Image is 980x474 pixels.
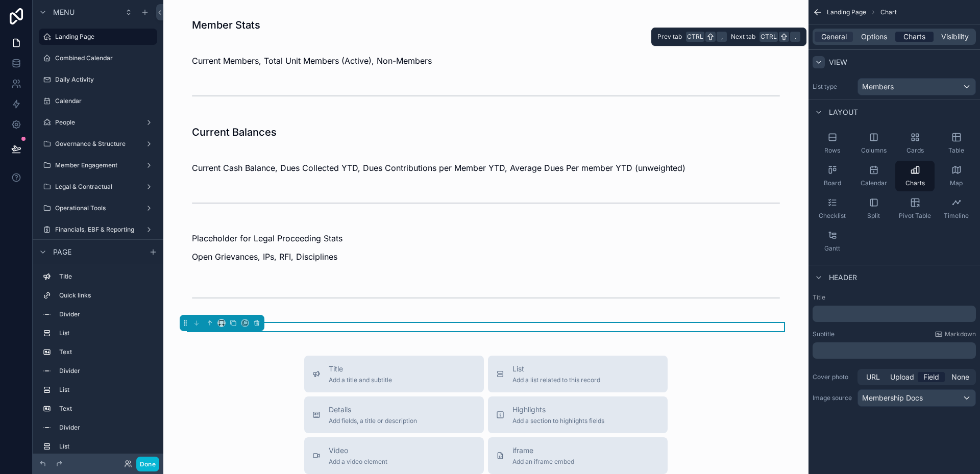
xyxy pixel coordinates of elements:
span: List [512,364,600,374]
button: TitleAdd a title and subtitle [304,356,484,392]
label: Divider [59,367,153,375]
button: Map [937,161,976,191]
span: Map [950,179,963,187]
div: scrollable content [33,264,163,454]
a: Operational Tools [39,200,157,216]
button: ListAdd a list related to this record [488,356,668,392]
label: People [55,118,141,127]
label: Image source [813,394,853,402]
span: Details [329,405,417,415]
label: Divider [59,310,153,318]
span: Add a title and subtitle [329,376,392,384]
label: Daily Activity [55,76,155,84]
span: Add a section to highlights fields [512,417,604,425]
button: DetailsAdd fields, a title or description [304,396,484,433]
label: Operational Tools [55,204,141,212]
button: Table [937,128,976,159]
label: Combined Calendar [55,54,155,62]
span: None [951,372,969,382]
label: Financials, EBF & Reporting [55,226,141,234]
span: Highlights [512,405,604,415]
button: HighlightsAdd a section to highlights fields [488,396,668,433]
span: Members [862,82,894,92]
label: Divider [59,423,153,432]
label: List [59,442,153,451]
label: Title [59,272,153,281]
span: Timeline [944,212,969,220]
a: Landing Page [39,29,157,45]
span: Ctrl [686,32,704,42]
span: Landing Page [827,8,866,16]
a: Calendar [39,93,157,109]
label: Member Engagement [55,161,141,169]
span: . [791,33,799,41]
span: Charts [905,179,925,187]
button: Timeline [937,193,976,224]
button: iframeAdd an iframe embed [488,437,668,474]
span: Field [923,372,939,382]
button: Board [813,161,852,191]
span: Rows [824,146,840,155]
label: Text [59,405,153,413]
button: Checklist [813,193,852,224]
span: Board [824,179,841,187]
span: Add a video element [329,458,387,466]
span: iframe [512,445,574,456]
a: Daily Activity [39,71,157,88]
label: List type [813,83,853,91]
button: Charts [895,161,935,191]
a: Financials, EBF & Reporting [39,221,157,238]
span: Add a list related to this record [512,376,600,384]
button: Done [136,457,159,471]
button: Cards [895,128,935,159]
span: View [829,57,847,67]
span: Membership Docs [862,393,923,403]
span: Page [53,247,71,257]
span: Video [329,445,387,456]
label: Legal & Contractual [55,183,141,191]
span: Ctrl [759,32,778,42]
span: Menu [53,7,75,17]
label: Subtitle [813,330,835,338]
span: General [821,32,847,42]
button: VideoAdd a video element [304,437,484,474]
label: Text [59,348,153,356]
span: Gantt [824,244,840,253]
div: scrollable content [813,306,976,322]
label: Cover photo [813,373,853,381]
label: List [59,386,153,394]
label: Title [813,293,976,302]
label: Quick links [59,291,153,300]
span: URL [866,372,880,382]
label: Calendar [55,97,155,105]
button: Gantt [813,226,852,257]
button: Rows [813,128,852,159]
a: Governance & Structure [39,136,157,152]
label: Governance & Structure [55,140,141,148]
span: Upload [890,372,914,382]
a: People [39,114,157,131]
a: Markdown [935,330,976,338]
label: List [59,329,153,337]
button: Membership Docs [857,389,976,407]
button: Pivot Table [895,193,935,224]
button: Split [854,193,893,224]
span: Pivot Table [899,212,931,220]
a: Combined Calendar [39,50,157,66]
span: Charts [903,32,925,42]
span: Cards [906,146,924,155]
button: Members [857,78,976,95]
span: Split [867,212,880,220]
button: Calendar [854,161,893,191]
span: Checklist [819,212,846,220]
span: Options [861,32,887,42]
span: Visibility [941,32,969,42]
button: Columns [854,128,893,159]
div: scrollable content [813,342,976,359]
span: Table [948,146,964,155]
span: Chart [880,8,897,16]
a: Legal & Contractual [39,179,157,195]
label: Landing Page [55,33,151,41]
span: Add an iframe embed [512,458,574,466]
span: Columns [861,146,887,155]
